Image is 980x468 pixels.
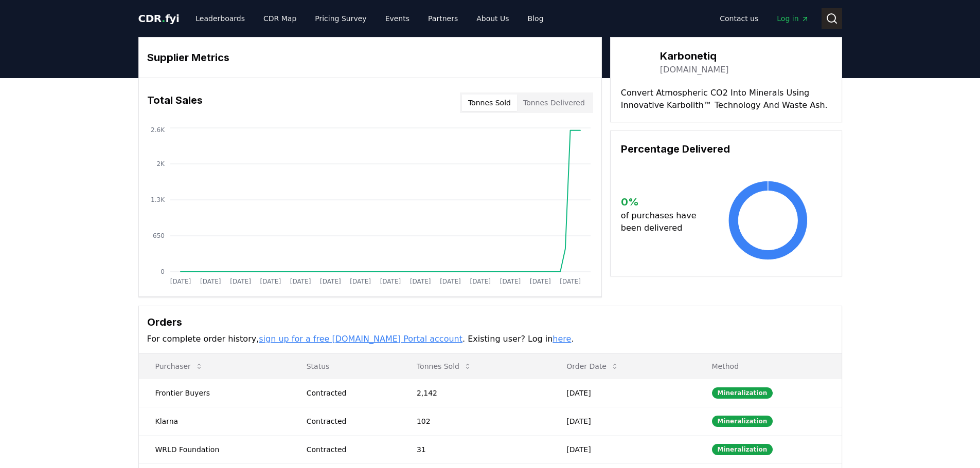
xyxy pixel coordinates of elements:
a: Contact us [711,9,767,28]
p: of purchases have been delivered [621,210,705,234]
tspan: [DATE] [260,278,281,285]
a: Pricing Survey [307,9,375,28]
tspan: [DATE] [440,278,461,285]
h3: Supplier Metrics [147,50,593,65]
a: CDR Map [255,9,305,28]
a: sign up for a free [DOMAIN_NAME] Portal account [259,334,462,344]
a: CDR.fyi [138,11,180,26]
a: [DOMAIN_NAME] [660,64,729,76]
td: 2,142 [400,379,550,407]
tspan: [DATE] [380,278,401,285]
a: Log in [769,9,817,28]
tspan: [DATE] [470,278,491,285]
tspan: [DATE] [409,278,431,285]
h3: Total Sales [147,92,203,113]
tspan: [DATE] [560,278,581,285]
td: WRLD Foundation [139,435,290,463]
tspan: 0 [161,268,165,275]
td: [DATE] [550,407,695,435]
tspan: 2K [156,160,165,167]
a: here [553,334,571,344]
h3: Percentage Delivered [621,141,831,157]
a: Partners [420,9,466,28]
tspan: 1.3K [151,196,165,203]
p: Method [704,361,833,371]
p: Status [298,361,392,371]
a: Events [377,9,418,28]
td: [DATE] [550,379,695,407]
td: 31 [400,435,550,463]
div: Mineralization [712,444,773,455]
p: Convert Atmospheric CO2 Into Minerals Using Innovative Karbolith™ Technology And Waste Ash. [621,87,831,111]
img: Karbonetiq-logo [621,48,650,77]
a: Leaderboards [187,9,253,28]
td: Klarna [139,407,290,435]
tspan: [DATE] [500,278,521,285]
div: Mineralization [712,416,773,427]
tspan: [DATE] [350,278,371,285]
span: Log in [777,13,809,24]
button: Purchaser [147,356,211,377]
tspan: [DATE] [200,278,221,285]
nav: Main [187,9,551,28]
a: Blog [520,9,552,28]
span: . [162,12,165,25]
tspan: [DATE] [290,278,311,285]
tspan: 2.6K [151,126,165,134]
button: Tonnes Delivered [517,95,591,111]
tspan: [DATE] [230,278,251,285]
nav: Main [711,9,817,28]
td: 102 [400,407,550,435]
a: About Us [468,9,517,28]
h3: 0 % [621,194,705,210]
tspan: [DATE] [170,278,191,285]
button: Order Date [558,356,627,377]
div: Contracted [307,416,392,426]
button: Tonnes Sold [462,95,517,111]
tspan: 650 [153,232,165,239]
td: [DATE] [550,435,695,463]
span: CDR fyi [138,12,180,25]
button: Tonnes Sold [408,356,480,377]
tspan: [DATE] [530,278,551,285]
div: Contracted [307,444,392,455]
div: Contracted [307,388,392,398]
p: For complete order history, . Existing user? Log in . [147,333,833,345]
h3: Orders [147,314,833,330]
div: Mineralization [712,387,773,399]
h3: Karbonetiq [660,48,729,64]
tspan: [DATE] [320,278,341,285]
td: Frontier Buyers [139,379,290,407]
